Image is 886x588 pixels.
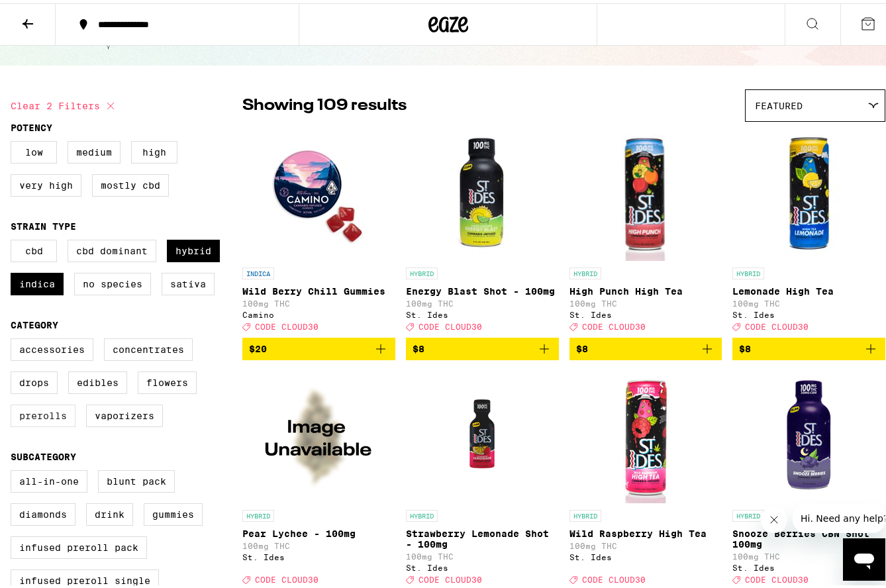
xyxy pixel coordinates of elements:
label: Blunt Pack [98,467,175,489]
button: Add to bag [732,334,885,357]
span: CODE CLOUD30 [255,319,319,328]
span: CODE CLOUD30 [745,573,809,581]
span: $8 [576,340,588,351]
iframe: Button to launch messaging window [843,535,885,577]
label: Diamonds [11,500,75,522]
label: Sativa [162,269,215,292]
label: No Species [74,269,151,292]
label: Drink [86,500,133,522]
a: Open page for Lemonade High Tea from St. Ides [732,125,885,334]
legend: Strain Type [11,218,76,228]
img: St. Ides - High Punch High Tea [579,125,712,258]
span: CODE CLOUD30 [255,573,319,581]
p: HYBRID [406,264,438,276]
img: St. Ides - Snooze Berries CBN Shot 100mg [743,367,875,500]
label: Flowers [138,368,197,391]
p: Wild Berry Chill Gummies [242,283,395,293]
label: Gummies [144,500,203,522]
span: CODE CLOUD30 [418,319,482,328]
a: Open page for Snooze Berries CBN Shot 100mg from St. Ides [732,367,885,587]
img: St. Ides - Lemonade High Tea [743,125,875,258]
p: HYBRID [732,264,764,276]
p: Showing 109 results [242,91,407,114]
div: Camino [242,307,395,316]
div: St. Ides [569,550,722,558]
div: St. Ides [732,307,885,316]
span: CODE CLOUD30 [745,319,809,328]
p: 100mg THC [242,296,395,305]
label: Infused Preroll Pack [11,533,147,556]
label: CBD [11,236,57,259]
p: HYBRID [732,507,764,518]
img: Camino - Wild Berry Chill Gummies [252,125,385,258]
p: 100mg THC [242,538,395,547]
a: Open page for Wild Raspberry High Tea from St. Ides [569,367,722,587]
p: 100mg THC [732,296,885,305]
label: Vaporizers [86,401,163,424]
p: INDICA [242,264,274,276]
label: Prerolls [11,401,75,424]
p: Wild Raspberry High Tea [569,525,722,536]
iframe: Close message [761,503,787,530]
img: St. Ides - Pear Lychee - 100mg [252,367,385,500]
span: $8 [413,340,424,351]
p: Lemonade High Tea [732,283,885,293]
p: 100mg THC [569,538,722,547]
a: Open page for Wild Berry Chill Gummies from Camino [242,125,395,334]
div: St. Ides [242,550,395,558]
button: Add to bag [569,334,722,357]
iframe: Message from company [793,501,885,530]
div: St. Ides [406,560,559,569]
p: 100mg THC [406,296,559,305]
label: Low [11,138,57,160]
p: High Punch High Tea [569,283,722,293]
p: HYBRID [406,507,438,518]
div: St. Ides [569,307,722,316]
label: CBD Dominant [68,236,156,259]
p: Pear Lychee - 100mg [242,525,395,536]
p: Snooze Berries CBN Shot 100mg [732,525,885,546]
img: St. Ides - Energy Blast Shot - 100mg [416,125,548,258]
p: HYBRID [569,264,601,276]
img: St. Ides - Wild Raspberry High Tea [579,367,712,500]
label: Hybrid [167,236,220,259]
p: HYBRID [242,507,274,518]
a: Open page for High Punch High Tea from St. Ides [569,125,722,334]
div: St. Ides [406,307,559,316]
p: Strawberry Lemonade Shot - 100mg [406,525,559,546]
a: Open page for Energy Blast Shot - 100mg from St. Ides [406,125,559,334]
span: CODE CLOUD30 [582,573,646,581]
label: Indica [11,269,64,292]
button: Add to bag [242,334,395,357]
img: St. Ides - Strawberry Lemonade Shot - 100mg [416,367,548,500]
p: HYBRID [569,507,601,518]
span: CODE CLOUD30 [418,573,482,581]
p: 100mg THC [732,549,885,558]
p: 100mg THC [406,549,559,558]
label: High [131,138,177,160]
button: Add to bag [406,334,559,357]
legend: Category [11,317,58,327]
span: CODE CLOUD30 [582,319,646,328]
button: Clear 2 filters [11,86,119,119]
div: St. Ides [732,560,885,569]
a: Open page for Strawberry Lemonade Shot - 100mg from St. Ides [406,367,559,587]
legend: Potency [11,119,52,130]
label: Mostly CBD [92,171,169,193]
span: $20 [249,340,267,351]
label: Edibles [68,368,127,391]
legend: Subcategory [11,448,76,459]
span: Featured [755,97,803,108]
label: Very High [11,171,81,193]
a: Open page for Pear Lychee - 100mg from St. Ides [242,367,395,587]
p: 100mg THC [569,296,722,305]
label: Concentrates [104,335,193,358]
label: Medium [68,138,121,160]
p: Energy Blast Shot - 100mg [406,283,559,293]
span: Hi. Need any help? [8,9,95,20]
span: $8 [739,340,751,351]
label: Accessories [11,335,93,358]
label: Drops [11,368,58,391]
label: All-In-One [11,467,87,489]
